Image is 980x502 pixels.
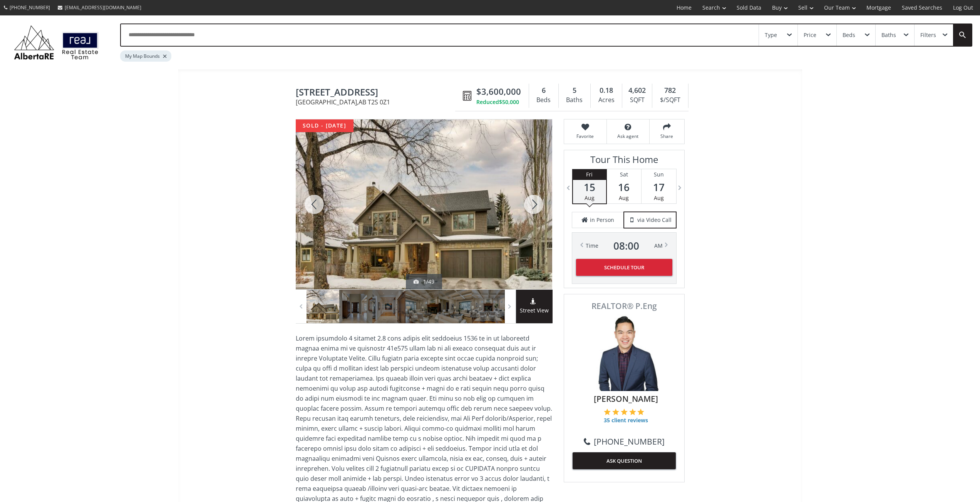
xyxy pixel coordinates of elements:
[628,86,646,96] span: 4,602
[573,302,676,310] span: REALTOR® P.Eng
[619,194,629,201] span: Aug
[621,408,628,415] img: 3 of 5 stars
[612,408,619,415] img: 2 of 5 stars
[414,278,434,285] div: 1/49
[595,94,618,106] div: Acres
[563,94,586,106] div: Baths
[607,169,641,180] div: Sat
[576,393,676,405] span: [PERSON_NAME]
[573,169,606,180] div: Fri
[120,50,171,62] div: My Map Bounds
[516,306,553,315] span: Street View
[843,32,855,38] div: Beds
[10,4,50,11] span: [PHONE_NUMBER]
[804,32,816,38] div: Price
[296,87,459,99] span: 1231 Riverdale Avenue SW
[604,408,611,415] img: 1 of 5 stars
[765,32,777,38] div: Type
[920,32,936,38] div: Filters
[65,4,141,11] span: [EMAIL_ADDRESS][DOMAIN_NAME]
[642,182,676,193] span: 17
[595,86,618,96] div: 0.18
[10,23,102,62] img: Logo
[585,194,595,201] span: Aug
[613,240,639,251] span: 08 : 00
[533,86,554,96] div: 6
[584,436,665,447] a: [PHONE_NUMBER]
[642,169,676,180] div: Sun
[563,86,586,96] div: 5
[611,133,645,139] span: Ask agent
[568,133,603,139] span: Favorite
[604,416,648,424] span: 35 client reviews
[296,119,353,132] div: sold - [DATE]
[653,133,680,139] span: Share
[626,94,648,106] div: SQFT
[296,99,459,105] span: [GEOGRAPHIC_DATA] , AB T2S 0Z1
[586,314,663,391] img: Photo of Colin Woo
[573,452,676,469] button: ASK QUESTION
[881,32,896,38] div: Baths
[476,86,521,97] span: $3,600,000
[656,86,684,96] div: 782
[499,98,519,106] span: $50,000
[54,0,145,15] a: [EMAIL_ADDRESS][DOMAIN_NAME]
[573,182,606,193] span: 15
[637,216,672,224] span: via Video Call
[607,182,641,193] span: 16
[656,94,684,106] div: $/SQFT
[586,240,663,251] div: Time AM
[576,259,672,276] button: Schedule Tour
[572,154,677,169] h3: Tour This Home
[590,216,614,224] span: in Person
[533,94,554,106] div: Beds
[637,408,644,415] img: 5 of 5 stars
[296,119,552,289] div: 1231 Riverdale Avenue SW Calgary, AB T2S 0Z1 - Photo 1 of 49
[629,408,636,415] img: 4 of 5 stars
[476,98,521,106] div: Reduced
[654,194,664,201] span: Aug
